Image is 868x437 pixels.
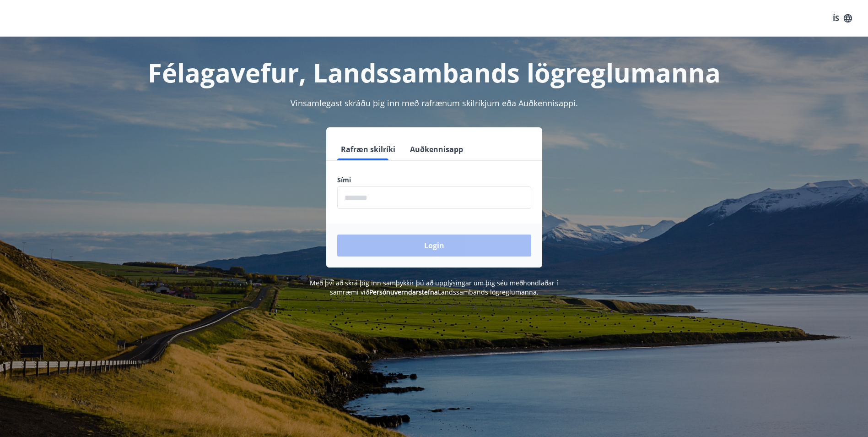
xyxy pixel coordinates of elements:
span: Með því að skrá þig inn samþykkir þú að upplýsingar um þig séu meðhöndlaðar í samræmi við Landssa... [310,279,558,296]
span: Vinsamlegast skráðu þig inn með rafrænum skilríkjum eða Auðkennisappi. [291,98,578,109]
a: Persónuverndarstefna [369,288,438,296]
button: ÍS [828,10,857,27]
button: Rafræn skilríki [337,138,399,160]
button: Auðkennisapp [406,138,467,160]
h1: Félagavefur, Landssambands lögreglumanna [116,55,753,90]
label: Sími [337,175,531,185]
